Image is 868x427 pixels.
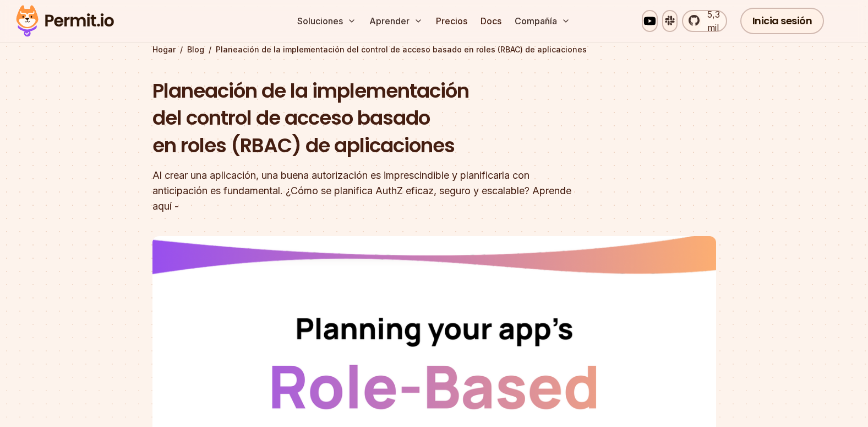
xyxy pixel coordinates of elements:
a: Precios [432,10,472,32]
div: Al crear una aplicación, una buena autorización es imprescindible y planificarla con anticipación... [152,168,575,214]
font: Soluciones [297,14,343,28]
a: Docs [476,10,506,32]
button: Aprender [365,10,427,32]
button: Compañía [510,10,575,32]
a: Hogar [152,44,176,55]
a: Inicia sesión [740,8,825,34]
button: Soluciones [293,10,361,32]
img: Logotipo del permiso [11,2,119,40]
a: Blog [187,44,204,55]
span: 5,3 mil [701,8,720,34]
a: 5,3 mil [682,10,727,32]
font: Aprender [369,14,410,28]
h1: Planeación de la implementación del control de acceso basado en roles (RBAC) de aplicaciones [152,77,575,159]
font: Compañía [515,14,557,28]
div: / / [152,44,716,55]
